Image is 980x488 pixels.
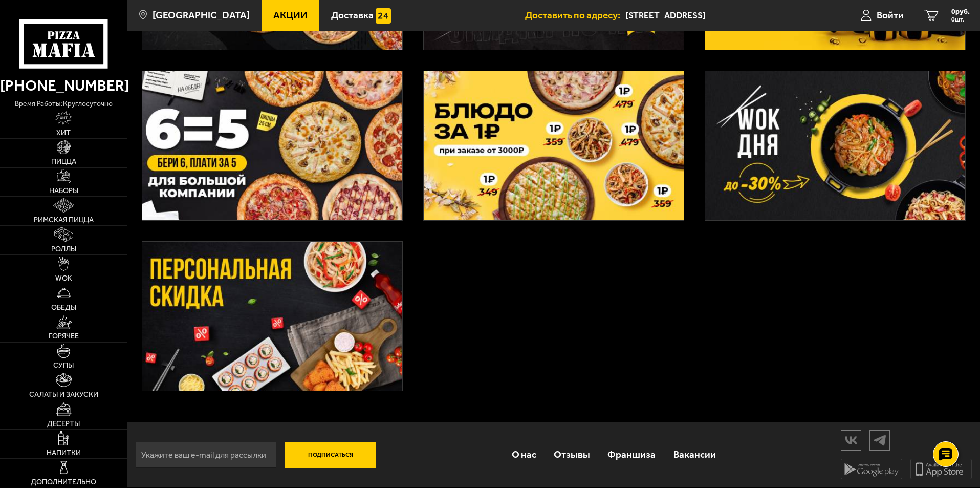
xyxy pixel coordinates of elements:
span: Санкт-Петербург, набережная Обводного канала, 24 [625,6,821,25]
img: 15daf4d41897b9f0e9f617042186c801.svg [376,8,391,24]
span: Наборы [49,187,78,195]
span: [GEOGRAPHIC_DATA] [153,10,250,20]
span: Доставить по адресу: [525,10,625,20]
span: Дополнительно [31,479,96,486]
button: Подписаться [285,442,377,468]
span: Напитки [47,450,81,457]
a: О нас [503,438,545,471]
span: 0 шт. [951,16,970,23]
span: Доставка [331,10,374,20]
img: vk [841,431,861,449]
span: Роллы [51,246,76,253]
span: Горячее [49,333,79,340]
a: Вакансии [665,438,725,471]
img: tg [870,431,889,449]
span: Обеды [51,304,76,311]
a: Франшиза [599,438,664,471]
span: Акции [273,10,308,20]
input: Укажите ваш e-mail для рассылки [136,442,276,468]
a: Отзывы [545,438,599,471]
span: Салаты и закуски [29,391,98,398]
span: Римская пицца [34,217,94,224]
span: WOK [55,275,72,282]
span: Пицца [51,158,76,165]
span: Супы [53,362,74,369]
span: 0 руб. [951,8,970,15]
span: Десерты [47,420,80,428]
span: Хит [56,130,71,137]
span: Войти [877,10,904,20]
input: Ваш адрес доставки [625,6,821,25]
